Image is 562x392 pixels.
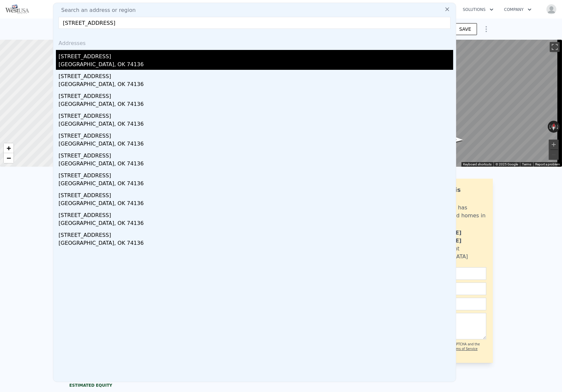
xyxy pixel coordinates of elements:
div: [STREET_ADDRESS] [59,129,453,140]
div: [STREET_ADDRESS] [59,149,453,160]
div: [STREET_ADDRESS] [59,229,453,239]
button: Rotate clockwise [556,121,560,133]
div: [GEOGRAPHIC_DATA], OK 74136 [59,100,453,109]
div: [STREET_ADDRESS] [59,209,453,219]
img: Pellego [5,5,29,14]
button: Toggle fullscreen view [550,42,560,52]
button: Solutions [457,4,499,16]
div: [STREET_ADDRESS] [59,169,453,180]
button: SAVE [454,23,477,35]
a: Zoom in [4,143,14,153]
button: Keyboard shortcuts [463,162,492,167]
a: Report a problem [535,162,560,166]
div: [GEOGRAPHIC_DATA], OK 74136 [59,80,453,90]
span: © 2025 Google [496,162,518,166]
div: [GEOGRAPHIC_DATA], OK 74136 [59,140,453,149]
div: Addresses [56,34,453,50]
div: [GEOGRAPHIC_DATA], OK 74136 [59,180,453,189]
span: + [7,144,11,152]
button: Zoom in [549,140,559,150]
div: [STREET_ADDRESS] [59,109,453,120]
button: Zoom out [549,150,559,160]
div: [GEOGRAPHIC_DATA] [412,253,468,261]
button: Company [499,4,537,16]
a: Zoom out [4,153,14,163]
div: [GEOGRAPHIC_DATA], OK 74136 [59,239,453,248]
button: Show Options [480,22,493,36]
div: [STREET_ADDRESS] [59,189,453,199]
div: [STREET_ADDRESS] [59,90,453,100]
div: [GEOGRAPHIC_DATA], OK 74136 [59,199,453,209]
div: [STREET_ADDRESS] [59,70,453,80]
button: Rotate counterclockwise [548,121,551,133]
div: [STREET_ADDRESS] [59,50,453,61]
div: [GEOGRAPHIC_DATA], OK 74136 [59,120,453,129]
div: Estimated Equity [69,383,202,388]
div: [GEOGRAPHIC_DATA], OK 74136 [59,61,453,70]
a: Terms (opens in new tab) [522,162,531,166]
button: Reset the view [551,120,557,133]
div: [GEOGRAPHIC_DATA], OK 74136 [59,219,453,229]
img: avatar [546,4,557,15]
input: Enter an address, city, region, neighborhood or zip code [59,17,451,29]
span: − [7,154,11,162]
a: Terms of Service [452,347,478,351]
span: Search an address or region [56,6,136,14]
div: [GEOGRAPHIC_DATA], OK 74136 [59,160,453,169]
